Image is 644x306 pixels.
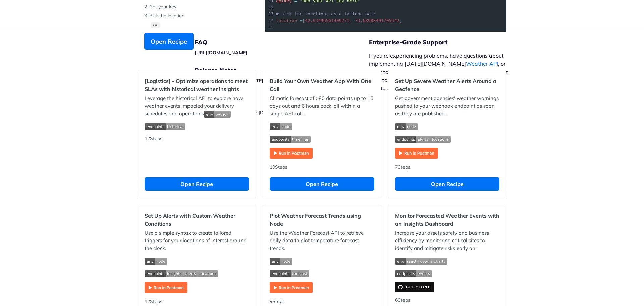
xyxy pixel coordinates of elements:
[270,135,374,143] span: Expand image
[145,284,187,290] a: Expand image
[395,257,499,265] span: Expand image
[145,177,249,191] button: Open Recipe
[270,77,374,93] h2: Build Your Own Weather App With One Call
[204,111,231,118] img: env
[270,270,374,277] span: Expand image
[270,258,292,265] img: env
[145,282,187,293] img: Run in Postman
[145,270,249,277] span: Expand image
[151,22,160,28] button: •••
[395,135,499,143] span: Expand image
[395,258,447,265] img: env
[395,270,432,277] img: endpoint
[395,149,438,156] a: Expand image
[145,77,249,93] h2: [Logistics] - Optimize operations to meet SLAs with historical weather insights
[145,298,249,305] div: 12 Steps
[270,270,309,277] img: endpoint
[270,123,374,130] span: Expand image
[145,270,218,277] img: endpoint
[270,229,374,252] p: Use the Weather Forecast API to retrieve daily data to plot temperature forecast trends.
[270,257,374,265] span: Expand image
[270,212,374,228] h2: Plot Weather Forecast Trends using Node
[395,297,499,305] div: 6 Steps
[145,229,249,252] p: Use a simple syntax to create tailored triggers for your locations of interest around the clock.
[395,136,451,143] img: endpoint
[395,148,438,159] img: Run in Postman
[395,123,499,130] span: Expand image
[144,33,194,50] button: Open Recipe
[270,284,313,290] a: Expand image
[145,95,249,118] p: Leverage the historical API to explore how weather events impacted your delivery schedules and op...
[395,123,418,130] img: env
[144,2,252,11] li: Get your key
[195,66,369,74] h5: Release Notes
[145,258,167,265] img: env
[395,95,499,118] p: Get government agencies' weather warnings pushed to your webhook endpoint as soon as they are pub...
[270,149,313,156] a: Expand image
[145,123,185,130] img: endpoint
[395,77,499,93] h2: Set Up Severe Weather Alerts Around a Geofence
[270,123,292,130] img: env
[395,282,434,292] img: clone
[395,212,499,228] h2: Monitor Forecasted Weather Events with an Insights Dashboard
[270,136,311,143] img: endpoint
[270,298,374,305] div: 9 Steps
[151,37,187,46] span: Open Recipe
[145,257,249,265] span: Expand image
[145,212,249,228] h2: Set Up Alerts with Custom Weather Conditions
[395,164,499,171] div: 7 Steps
[270,282,313,293] img: Run in Postman
[144,11,252,20] li: Pick the location
[395,283,434,290] a: Expand image
[395,270,499,277] span: Expand image
[270,164,374,171] div: 10 Steps
[204,110,231,117] span: Expand image
[270,148,313,159] img: Run in Postman
[270,95,374,118] p: Climatic forecast of >80 data points up to 15 days out and 6 hours back, all within a single API ...
[145,135,249,171] div: 12 Steps
[466,60,498,67] a: Weather API
[395,177,499,191] button: Open Recipe
[395,229,499,252] p: Increase your assets safety and business efficiency by monitoring critical sites to identify and ...
[270,177,374,191] button: Open Recipe
[145,123,249,130] span: Expand image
